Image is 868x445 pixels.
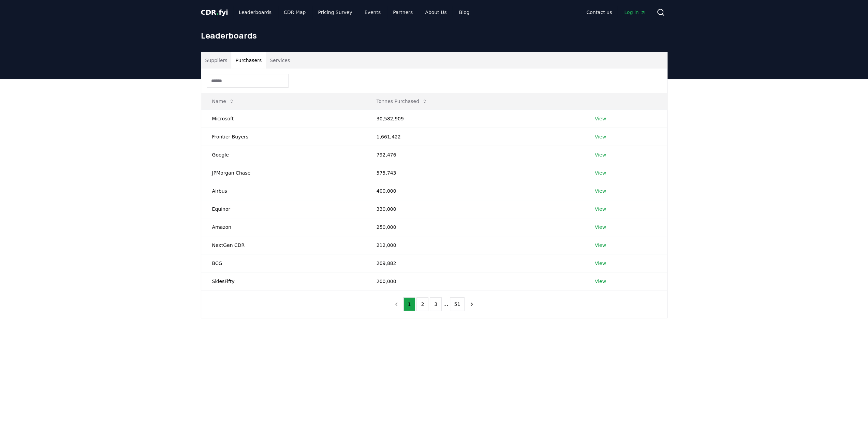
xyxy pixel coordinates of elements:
[450,297,465,311] button: 51
[371,94,433,108] button: Tonnes Purchased
[595,169,606,176] a: View
[595,115,606,122] a: View
[201,109,366,128] td: Microsoft
[266,52,294,69] button: Services
[359,6,386,18] a: Events
[312,6,357,18] a: Pricing Survey
[443,300,448,308] li: ...
[420,6,452,18] a: About Us
[595,242,606,249] a: View
[366,109,584,128] td: 30,582,909
[201,8,228,17] a: CDR.fyi
[201,164,366,182] td: JPMorgan Chase
[619,6,651,18] a: Log in
[595,133,606,140] a: View
[201,236,366,254] td: NextGen CDR
[595,206,606,212] a: View
[201,128,366,146] td: Frontier Buyers
[233,6,475,18] nav: Main
[201,254,366,272] td: BCG
[403,297,415,311] button: 1
[207,94,240,108] button: Name
[233,6,277,18] a: Leaderboards
[366,218,584,236] td: 250,000
[366,254,584,272] td: 209,882
[201,200,366,218] td: Equinor
[416,297,428,311] button: 2
[366,146,584,164] td: 792,476
[581,6,617,18] a: Contact us
[366,182,584,200] td: 400,000
[454,6,475,18] a: Blog
[466,297,477,311] button: next page
[201,218,366,236] td: Amazon
[595,151,606,158] a: View
[366,236,584,254] td: 212,000
[595,224,606,231] a: View
[366,128,584,146] td: 1,661,422
[201,182,366,200] td: Airbus
[231,52,266,69] button: Purchasers
[581,6,651,18] nav: Main
[201,52,232,69] button: Suppliers
[366,164,584,182] td: 575,743
[387,6,418,18] a: Partners
[366,272,584,290] td: 200,000
[201,30,667,41] h1: Leaderboards
[595,188,606,194] a: View
[201,8,228,16] span: CDR fyi
[201,146,366,164] td: Google
[201,272,366,290] td: SkiesFifty
[595,260,606,267] a: View
[216,8,219,16] span: .
[366,200,584,218] td: 330,000
[624,9,645,16] span: Log in
[430,297,442,311] button: 3
[278,6,311,18] a: CDR Map
[595,278,606,285] a: View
